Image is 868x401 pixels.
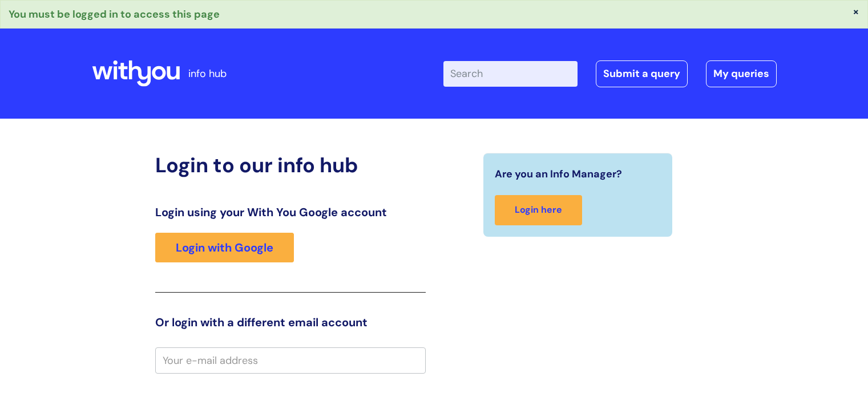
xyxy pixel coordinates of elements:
[706,60,777,87] a: My queries
[155,347,426,374] input: Your e-mail address
[155,233,294,262] a: Login with Google
[155,315,426,329] h3: Or login with a different email account
[155,205,426,219] h3: Login using your With You Google account
[596,60,688,87] a: Submit a query
[495,165,622,183] span: Are you an Info Manager?
[495,195,582,225] a: Login here
[155,153,426,177] h2: Login to our info hub
[443,61,578,86] input: Search
[188,64,227,83] p: info hub
[853,6,859,17] button: ×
